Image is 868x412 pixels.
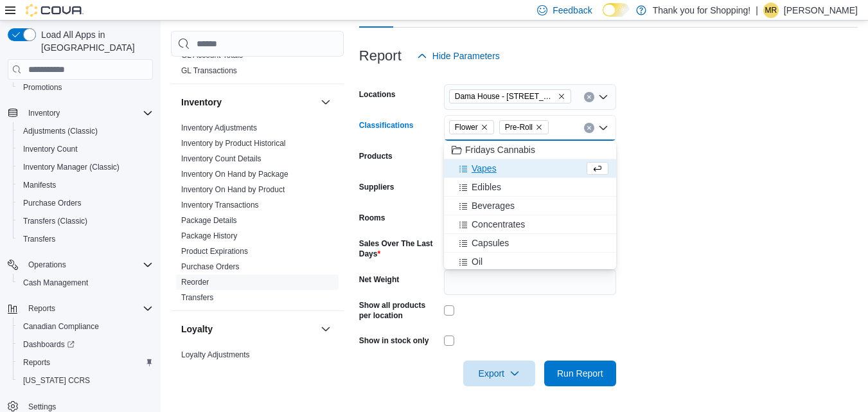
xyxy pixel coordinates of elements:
[603,3,630,17] input: Dark Mode
[13,318,158,336] button: Canadian Compliance
[181,278,209,287] a: Reorder
[181,123,257,133] span: Inventory Adjustments
[18,213,93,229] a: Transfers (Classic)
[359,238,439,259] label: Sales Over The Last Days
[18,213,153,229] span: Transfers (Classic)
[318,321,333,337] button: Loyalty
[455,121,478,134] span: Flower
[181,66,237,76] span: GL Transactions
[359,336,429,346] label: Show in stock only
[465,143,535,156] span: Fridays Cannabis
[28,108,60,118] span: Inventory
[584,92,594,102] button: Clear input
[181,96,315,109] button: Inventory
[23,301,153,316] span: Reports
[181,247,248,256] a: Product Expirations
[359,300,439,321] label: Show all products per location
[18,141,83,157] a: Inventory Count
[181,200,259,210] span: Inventory Transactions
[359,120,414,130] label: Classifications
[359,151,393,161] label: Products
[28,260,66,270] span: Operations
[18,373,153,388] span: Washington CCRS
[535,123,543,131] button: Remove Pre-Roll from selection in this group
[28,402,56,412] span: Settings
[505,121,533,134] span: Pre-Roll
[18,373,95,388] a: [US_STATE] CCRS
[359,182,394,192] label: Suppliers
[181,350,250,360] span: Loyalty Adjustments
[181,262,240,271] a: Purchase Orders
[26,4,84,17] img: Cova
[463,361,535,386] button: Export
[359,89,396,100] label: Locations
[472,162,497,175] span: Vapes
[23,339,75,350] span: Dashboards
[23,357,50,368] span: Reports
[359,48,402,64] h3: Report
[181,216,237,225] a: Package Details
[3,256,158,274] button: Operations
[13,194,158,212] button: Purchase Orders
[558,93,565,100] button: Remove Dama House - 5332 Yonge St. North York from selection in this group
[181,138,286,148] span: Inventory by Product Historical
[13,176,158,194] button: Manifests
[472,237,509,249] span: Capsules
[444,178,616,197] button: Edibles
[181,293,213,302] a: Transfers
[181,277,209,287] span: Reorder
[784,3,858,18] p: [PERSON_NAME]
[18,231,153,247] span: Transfers
[444,253,616,271] button: Oil
[18,231,60,247] a: Transfers
[18,355,55,370] a: Reports
[18,195,87,211] a: Purchase Orders
[444,159,616,178] button: Vapes
[18,275,93,291] a: Cash Management
[171,347,344,383] div: Loyalty
[23,126,98,136] span: Adjustments (Classic)
[18,337,80,352] a: Dashboards
[181,154,261,163] a: Inventory Count Details
[23,180,56,190] span: Manifests
[181,123,257,132] a: Inventory Adjustments
[455,90,555,103] span: Dama House - [STREET_ADDRESS]
[598,123,608,133] button: Close list of options
[28,303,55,314] span: Reports
[181,215,237,226] span: Package Details
[23,301,60,316] button: Reports
[23,321,99,332] span: Canadian Compliance
[598,92,608,102] button: Open list of options
[181,323,315,336] button: Loyalty
[181,246,248,256] span: Product Expirations
[181,66,237,75] a: GL Transactions
[756,3,758,18] p: |
[181,350,250,359] a: Loyalty Adjustments
[18,141,153,157] span: Inventory Count
[553,4,592,17] span: Feedback
[544,361,616,386] button: Run Report
[181,185,285,194] a: Inventory On Hand by Product
[13,336,158,354] a: Dashboards
[18,123,103,139] a: Adjustments (Classic)
[13,122,158,140] button: Adjustments (Classic)
[23,234,55,244] span: Transfers
[181,184,285,195] span: Inventory On Hand by Product
[181,292,213,303] span: Transfers
[181,201,259,210] a: Inventory Transactions
[181,154,261,164] span: Inventory Count Details
[472,199,515,212] span: Beverages
[23,216,87,226] span: Transfers (Classic)
[653,3,751,18] p: Thank you for Shopping!
[13,140,158,158] button: Inventory Count
[36,28,153,54] span: Load All Apps in [GEOGRAPHIC_DATA]
[481,123,488,131] button: Remove Flower from selection in this group
[181,231,237,241] span: Package History
[181,262,240,272] span: Purchase Orders
[3,300,158,318] button: Reports
[432,49,500,62] span: Hide Parameters
[765,3,777,18] span: MR
[23,162,120,172] span: Inventory Manager (Classic)
[18,319,104,334] a: Canadian Compliance
[3,104,158,122] button: Inventory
